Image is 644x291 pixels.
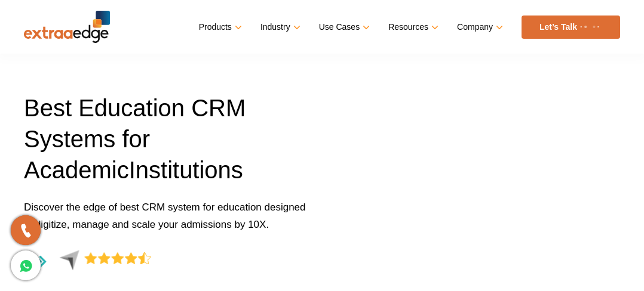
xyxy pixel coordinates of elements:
[24,250,151,274] img: 4.4-aggregate-rating-by-users
[199,18,240,36] a: Products
[136,157,243,183] span: nstitutions
[40,157,129,183] span: cademic
[24,202,306,230] span: Discover the edge of best CRM system for education designed to digitize, manage and scale your ad...
[522,16,620,39] a: Let’s Talk
[24,92,313,199] h1: Best Education CRM Systems for A I
[319,18,367,36] a: Use Cases
[388,18,436,36] a: Resources
[260,18,298,36] a: Industry
[457,18,501,36] a: Company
